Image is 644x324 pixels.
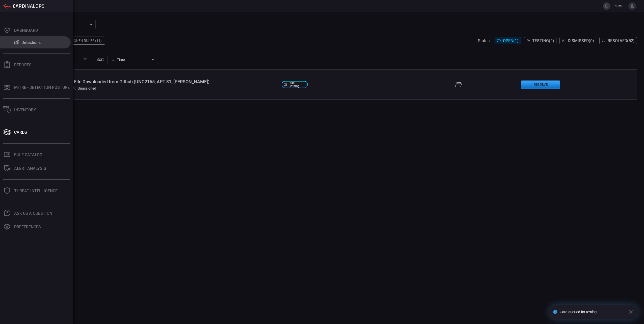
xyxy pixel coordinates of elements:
[599,37,637,44] button: Resolved(52)
[14,130,27,135] div: Cards
[521,80,560,89] button: Resolve
[560,310,624,314] div: Card queued for testing
[14,107,36,112] div: Inventory
[14,63,32,67] div: Reports
[38,79,278,84] div: Zscaler - Unusual File Downloaded from GIthub (UNC2165, APT 31, Turla)
[532,38,554,43] span: Testing ( 4 )
[14,166,46,171] div: ALERT ANALYSIS
[96,57,104,62] label: sort
[289,82,306,88] span: Rule Catalog
[82,55,89,62] button: Open
[14,85,70,90] div: MITRE - Detection Posture
[14,225,41,229] div: Preferences
[559,37,596,44] button: Dismissed(0)
[524,37,556,44] button: Testing(4)
[495,37,521,44] button: Open(1)
[111,57,150,62] div: Time
[73,86,96,90] div: Unassigned
[66,37,105,45] div: Broken Rules (11)
[14,188,58,193] div: Threat Intelligence
[608,38,635,43] span: Resolved ( 52 )
[14,211,52,216] div: Ask Us A Question
[14,152,42,157] div: Rule Catalog
[503,38,519,43] span: Open ( 1 )
[612,4,626,8] span: [PERSON_NAME].[PERSON_NAME]
[14,28,38,33] div: Dashboard
[21,40,41,45] div: Detections
[478,38,491,43] span: Status:
[568,38,594,43] span: Dismissed ( 0 )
